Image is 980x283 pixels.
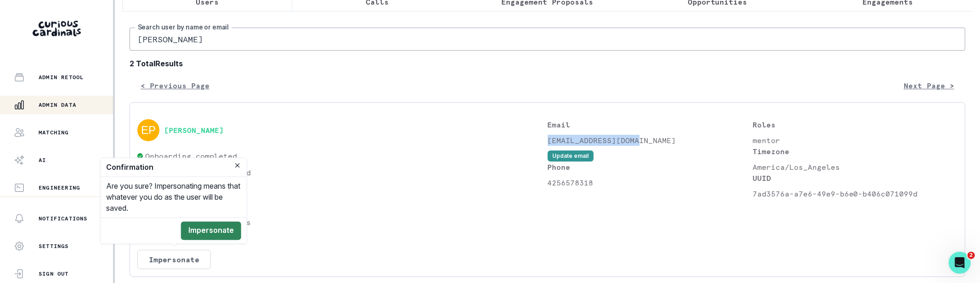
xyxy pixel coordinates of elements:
img: svg [137,119,159,141]
p: Engineering [39,184,80,191]
p: AI [39,156,46,164]
header: Confirmation [101,158,247,177]
button: Impersonate [137,250,211,269]
button: Update email [548,150,594,162]
span: 2 [968,252,975,259]
p: Sign Out [39,270,69,277]
p: Roles [753,119,957,130]
button: [PERSON_NAME] [164,126,224,135]
img: Curious Cardinals Logo [33,21,81,36]
p: UUID [753,173,957,184]
p: America/Los_Angeles [753,162,957,173]
p: 4256578318 [548,177,753,188]
button: Next Page > [893,76,965,95]
p: 7ad3576a-a7e6-49e9-b6e0-b406c071099d [753,188,957,199]
p: Settings [39,243,69,250]
button: Impersonate [181,222,241,240]
p: Matching [39,129,69,136]
p: Phone [548,162,753,173]
p: [EMAIL_ADDRESS][DOMAIN_NAME] [548,135,753,146]
p: Notifications [39,215,88,222]
p: Timezone [753,146,957,157]
p: Onboarding completed [145,150,237,162]
div: Are you sure? Impersonating means that whatever you do as the user will be saved. [101,177,247,218]
p: Email [548,119,753,130]
b: 2 Total Results [130,58,965,69]
button: Close [232,160,243,171]
button: < Previous Page [130,76,221,95]
p: Admin Retool [39,74,84,81]
iframe: Intercom live chat [949,252,971,274]
p: Admin Data [39,101,76,109]
p: mentor [753,135,957,146]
